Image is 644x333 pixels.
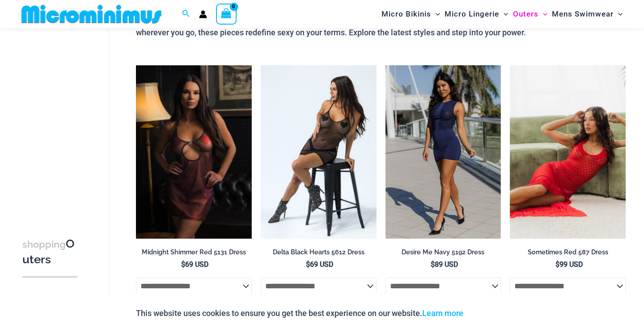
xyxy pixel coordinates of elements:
[199,10,207,18] a: Account icon link
[136,65,252,239] img: Midnight Shimmer Red 5131 Dress 03v3
[182,8,190,20] a: Search icon link
[379,3,442,25] a: Micro BikinisMenu ToggleMenu Toggle
[136,248,252,257] h2: Midnight Shimmer Red 5131 Dress
[381,3,431,25] span: Micro Bikinis
[510,248,626,260] a: Sometimes Red 587 Dress
[552,3,614,25] span: Mens Swimwear
[22,30,103,209] iframe: TrustedSite Certified
[511,3,550,25] a: OutersMenu ToggleMenu Toggle
[386,65,501,239] img: Desire Me Navy 5192 Dress 11
[555,260,559,269] span: $
[306,260,333,269] bdi: 69 USD
[445,3,499,25] span: Micro Lingerie
[555,260,583,269] bdi: 99 USD
[181,260,185,269] span: $
[431,260,458,269] bdi: 89 USD
[431,260,435,269] span: $
[261,248,377,260] a: Delta Black Hearts 5612 Dress
[261,248,377,257] h2: Delta Black Hearts 5612 Dress
[378,1,626,27] nav: Site Navigation
[470,303,508,324] button: Accept
[510,248,626,257] h2: Sometimes Red 587 Dress
[386,65,501,239] a: Desire Me Navy 5192 Dress 11Desire Me Navy 5192 Dress 09Desire Me Navy 5192 Dress 09
[181,260,208,269] bdi: 69 USD
[216,4,237,24] a: View Shopping Cart, empty
[306,260,310,269] span: $
[499,3,508,25] span: Menu Toggle
[386,248,501,257] h2: Desire Me Navy 5192 Dress
[614,3,623,25] span: Menu Toggle
[136,248,252,260] a: Midnight Shimmer Red 5131 Dress
[22,236,77,267] h3: Outers
[442,3,510,25] a: Micro LingerieMenu ToggleMenu Toggle
[261,65,377,239] img: Delta Black Hearts 5612 Dress 05
[431,3,440,25] span: Menu Toggle
[422,308,463,318] a: Learn more
[510,65,626,239] a: Sometimes Red 587 Dress 10Sometimes Red 587 Dress 09Sometimes Red 587 Dress 09
[136,307,463,320] p: This website uses cookies to ensure you get the best experience on our website.
[510,65,626,239] img: Sometimes Red 587 Dress 09
[550,3,625,25] a: Mens SwimwearMenu ToggleMenu Toggle
[22,239,66,250] span: shopping
[136,65,252,239] a: Midnight Shimmer Red 5131 Dress 03v3Midnight Shimmer Red 5131 Dress 05Midnight Shimmer Red 5131 D...
[513,3,538,25] span: Outers
[18,4,165,24] img: MM SHOP LOGO FLAT
[386,248,501,260] a: Desire Me Navy 5192 Dress
[261,65,377,239] a: Delta Black Hearts 5612 Dress 05Delta Black Hearts 5612 Dress 04Delta Black Hearts 5612 Dress 04
[538,3,547,25] span: Menu Toggle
